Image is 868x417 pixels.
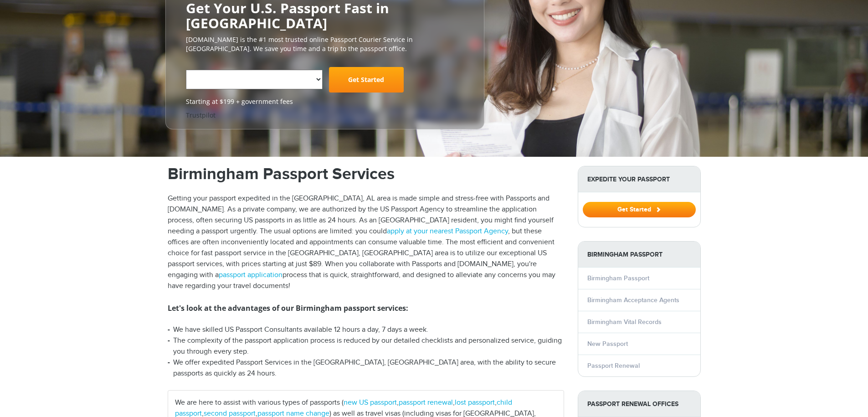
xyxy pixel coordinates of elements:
a: Birmingham Acceptance Agents [587,296,679,304]
a: new US passport [344,398,397,407]
h3: Let's look at the advantages of our Birmingham passport services: [168,303,564,314]
a: Get Started [583,206,696,213]
li: We offer expedited Passport Services in the [GEOGRAPHIC_DATA], [GEOGRAPHIC_DATA] area, with the a... [168,357,564,379]
a: passport renewal [399,398,453,407]
a: lost passport [455,398,495,407]
h1: Birmingham Passport Services [168,166,564,182]
strong: Birmingham Passport [578,242,700,268]
a: apply at your nearest Passport Agency [387,227,508,236]
a: Birmingham Vital Records [587,318,662,326]
strong: Passport Renewal Offices [578,391,700,417]
p: Getting your passport expedited in the [GEOGRAPHIC_DATA], AL area is made simple and stress-free ... [168,193,564,292]
h2: Get Your U.S. Passport Fast in [GEOGRAPHIC_DATA] [186,0,464,31]
a: Birmingham Passport [587,274,649,282]
button: Get Started [583,202,696,217]
a: New Passport [587,340,628,348]
a: passport application [219,271,282,279]
span: Starting at $199 + government fees [186,97,464,106]
li: The complexity of the passport application process is reduced by our detailed checklists and pers... [168,335,564,357]
a: Get Started [329,67,404,93]
a: Passport Renewal [587,362,640,370]
strong: Expedite Your Passport [578,166,700,192]
li: We have skilled US Passport Consultants available 12 hours a day, 7 days a week. [168,324,564,335]
p: [DOMAIN_NAME] is the #1 most trusted online Passport Courier Service in [GEOGRAPHIC_DATA]. We sav... [186,35,464,53]
a: Trustpilot [186,111,216,119]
